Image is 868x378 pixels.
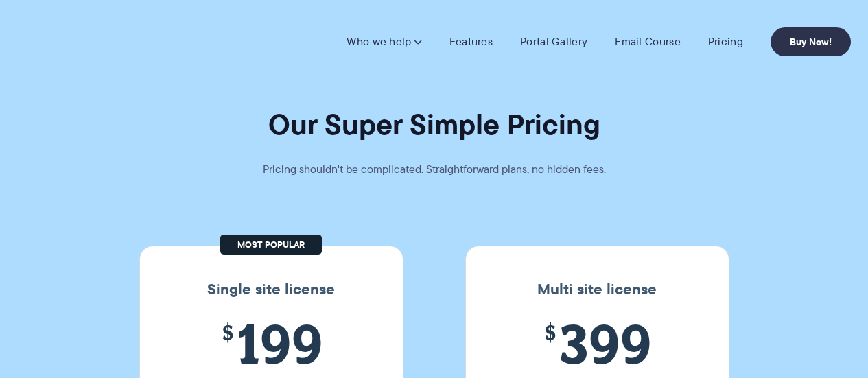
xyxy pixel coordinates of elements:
a: Pricing [708,35,743,49]
span: 199 [178,312,365,375]
a: Buy Now! [771,27,851,56]
h3: Single site license [154,281,389,298]
a: Who we help [347,35,421,49]
p: Pricing shouldn't be complicated. Straightforward plans, no hidden fees. [228,160,640,179]
a: Features [449,35,493,49]
h3: Multi site license [480,281,715,298]
a: Portal Gallery [520,35,587,49]
span: 399 [504,312,691,375]
a: Email Course [615,35,681,49]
